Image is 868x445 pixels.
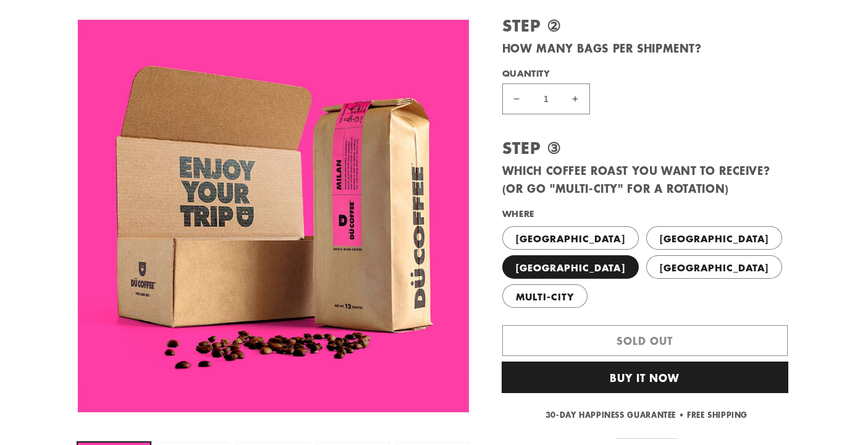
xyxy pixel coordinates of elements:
[502,362,788,392] button: Buy it now
[502,226,639,250] label: [GEOGRAPHIC_DATA]
[646,255,783,279] label: [GEOGRAPHIC_DATA]
[502,208,536,220] legend: WHERE
[646,226,783,250] label: [GEOGRAPHIC_DATA]
[502,14,561,36] span: Step ②
[502,409,791,422] div: 30-day Happiness Guarantee • Free shipping
[502,124,791,198] div: Which coffee roast you want to receive? (or go "Multi-City" for a rotation)
[502,284,588,308] label: MULTI-CITY
[502,255,639,279] label: [GEOGRAPHIC_DATA]
[502,67,743,80] label: Quantity
[502,1,791,57] div: How many bags per shipment?
[502,325,788,355] button: Sold out
[502,136,561,159] span: Step ③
